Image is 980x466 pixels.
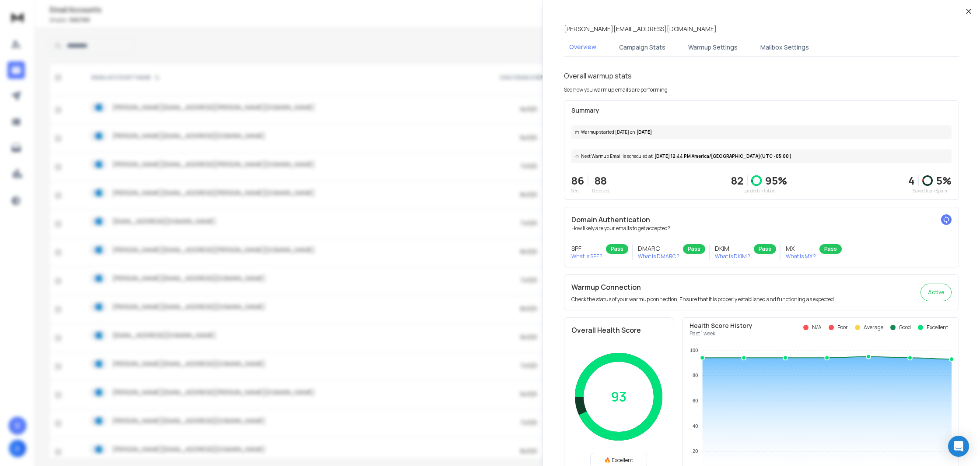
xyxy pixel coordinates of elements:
[927,324,948,331] p: Excellent
[571,125,952,139] div: [DATE]
[571,282,835,292] h2: Warmup Connection
[592,188,609,194] p: Received
[564,37,602,57] button: Overview
[683,244,705,254] div: Pass
[786,253,816,260] p: What is MX ?
[765,174,787,188] p: 95 %
[606,244,628,254] div: Pass
[812,324,822,331] p: N/A
[693,448,698,454] tspan: 20
[920,284,952,301] button: Active
[564,86,668,93] p: See how you warmup emails are performing
[908,188,952,194] p: Saved from Spam
[571,225,952,232] p: How likely are your emails to get accepted?
[689,321,752,330] p: Health Score History
[571,149,952,163] div: [DATE] 12:44 PM America/[GEOGRAPHIC_DATA] (UTC -05:00 )
[611,389,626,405] p: 93
[754,244,776,254] div: Pass
[571,325,666,335] h2: Overall Health Score
[571,174,584,188] p: 86
[571,244,602,253] h3: SPF
[837,324,848,331] p: Poor
[571,214,952,225] h2: Domain Authentication
[571,106,952,115] p: Summary
[564,71,632,81] h1: Overall warmup stats
[693,398,698,403] tspan: 60
[693,423,698,429] tspan: 40
[899,324,911,331] p: Good
[819,244,842,254] div: Pass
[731,188,787,194] p: Landed in Inbox
[715,253,750,260] p: What is DKIM ?
[864,324,883,331] p: Average
[592,174,609,188] p: 88
[638,253,679,260] p: What is DMARC ?
[689,330,752,337] p: Past 1 week
[693,373,698,378] tspan: 80
[614,38,671,57] button: Campaign Stats
[571,253,602,260] p: What is SPF ?
[948,436,969,457] div: Open Intercom Messenger
[581,129,635,135] span: Warmup started [DATE] on
[581,153,653,160] span: Next Warmup Email is scheduled at
[715,244,750,253] h3: DKIM
[755,38,814,57] button: Mailbox Settings
[786,244,816,253] h3: MX
[564,25,717,33] p: [PERSON_NAME][EMAIL_ADDRESS][DOMAIN_NAME]
[571,296,835,303] p: Check the status of your warmup connection. Ensure that it is properly established and functionin...
[731,174,743,188] p: 82
[571,188,584,194] p: Sent
[908,173,914,188] strong: 4
[690,348,698,353] tspan: 100
[638,244,679,253] h3: DMARC
[936,174,952,188] p: 5 %
[683,38,743,57] button: Warmup Settings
